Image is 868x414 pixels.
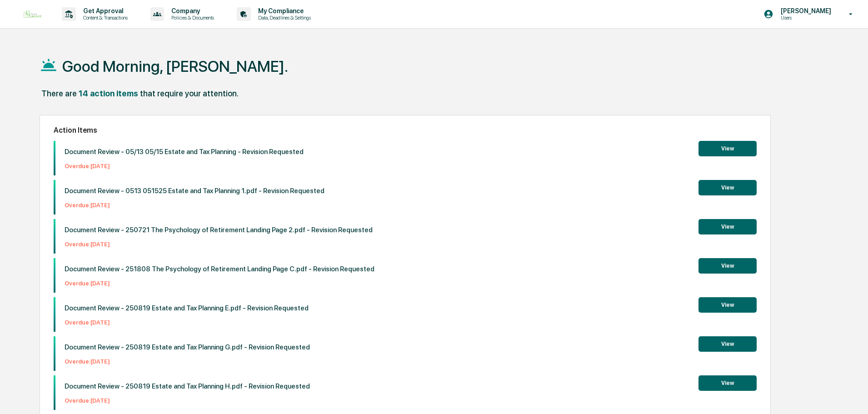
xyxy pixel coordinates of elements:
a: View [698,339,757,348]
button: View [698,375,757,391]
p: Users [773,15,836,21]
p: Overdue: [DATE] [65,280,374,287]
div: that require your attention. [140,89,239,98]
p: Overdue: [DATE] [65,241,373,248]
p: My Compliance [251,7,315,15]
p: Data, Deadlines & Settings [251,15,315,21]
p: Content & Transactions [76,15,132,21]
a: View [698,222,757,230]
a: View [698,378,757,387]
a: View [698,261,757,269]
p: Overdue: [DATE] [65,358,310,365]
button: View [698,141,757,156]
p: Document Review - 05/13 05/15 Estate and Tax Planning - Revision Requested [65,148,304,156]
p: Document Review - 250819 Estate and Tax Planning G.pdf - Revision Requested [65,343,310,351]
button: View [698,180,757,195]
button: View [698,258,757,274]
p: Get Approval [76,7,132,15]
p: Overdue: [DATE] [65,202,324,209]
div: 14 action items [79,89,138,98]
button: View [698,297,757,313]
p: Company [164,7,219,15]
p: Document Review - 250721 The Psychology of Retirement Landing Page 2.pdf - Revision Requested [65,226,373,234]
p: Document Review - 250819 Estate and Tax Planning E.pdf - Revision Requested [65,304,309,312]
button: View [698,336,757,352]
a: View [698,300,757,309]
h1: Good Morning, [PERSON_NAME]. [62,57,288,75]
p: Overdue: [DATE] [65,163,304,170]
p: [PERSON_NAME] [773,7,836,15]
p: Document Review - 250819 Estate and Tax Planning H.pdf - Revision Requested [65,382,310,390]
p: Overdue: [DATE] [65,319,309,326]
p: Policies & Documents [164,15,219,21]
a: View [698,144,757,152]
p: Document Review - 0513 051525 Estate and Tax Planning 1.pdf - Revision Requested [65,187,324,195]
a: View [698,183,757,191]
img: logo [22,9,44,20]
h2: Action Items [54,126,757,135]
p: Overdue: [DATE] [65,397,310,404]
button: View [698,219,757,234]
p: Document Review - 251808 The Psychology of Retirement Landing Page C.pdf - Revision Requested [65,265,374,273]
div: There are [41,89,77,98]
